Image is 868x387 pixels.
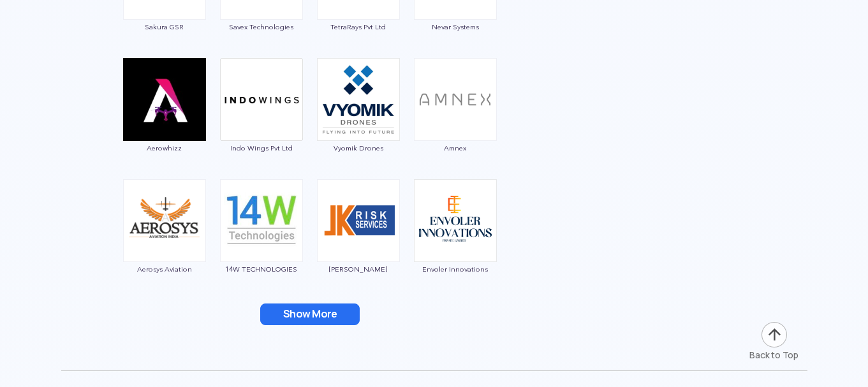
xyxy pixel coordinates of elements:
span: Nevar Systems [413,23,497,31]
a: Indo Wings Pvt Ltd [219,93,304,152]
a: Envoler Innovations [413,214,497,273]
span: Aerosys Aviation [122,265,207,273]
a: [PERSON_NAME] [316,214,401,273]
img: ic_envoler.png [414,179,497,262]
span: TetraRays Pvt Ltd [316,23,401,31]
span: Savex Technologies [219,23,304,31]
a: Amnex [413,93,497,152]
img: ic_Indo%20Wings%20Pvt%20Ltd.png [220,58,303,141]
img: ic_arrow-up.png [760,321,788,349]
img: img_saptrishi.png [317,179,400,262]
span: Sakura GSR [122,23,207,31]
span: Amnex [413,144,497,152]
span: Envoler Innovations [413,265,497,273]
span: 14W TECHNOLOGIES [219,265,304,273]
img: ic_vyomik.png [317,58,400,141]
img: ic_aerowhizz.png [123,58,206,141]
span: [PERSON_NAME] [316,265,401,273]
div: Back to Top [749,349,798,361]
a: Vyomik Drones [316,93,401,152]
img: ic_14wtech%20copy.png [220,179,303,262]
span: Aerowhizz [122,144,207,152]
a: Aerosys Aviation [122,214,207,273]
span: Vyomik Drones [316,144,401,152]
a: 14W TECHNOLOGIES [219,214,304,273]
a: Aerowhizz [122,93,207,152]
img: img_amnex.png [414,58,497,141]
img: img_aerosys.png [123,179,206,262]
span: Indo Wings Pvt Ltd [219,144,304,152]
button: Show More [260,303,360,325]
